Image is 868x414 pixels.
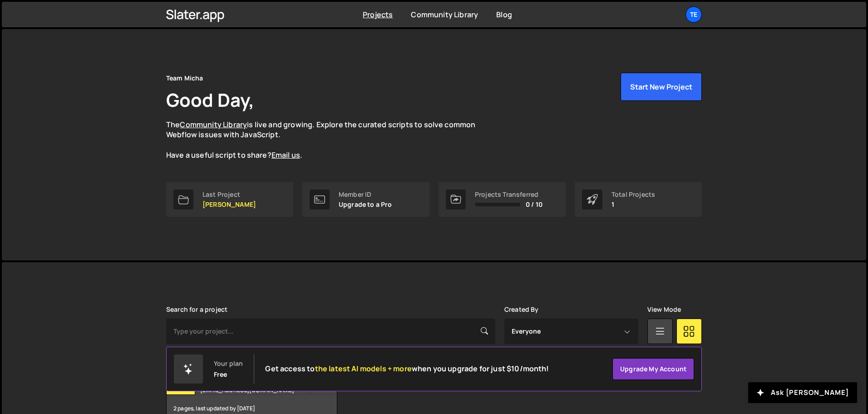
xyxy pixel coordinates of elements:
[612,201,655,208] p: 1
[504,306,539,313] label: Created By
[339,191,392,198] div: Member ID
[166,87,254,112] h1: Good Day,
[166,73,203,84] div: Team Micha
[265,364,549,373] h2: Get access to when you upgrade for just $10/month!
[214,371,227,378] div: Free
[475,191,542,198] div: Projects Transferred
[271,150,300,160] a: Email us
[686,6,702,23] a: Te
[166,120,493,160] p: The is live and growing. Explore the curated scripts to solve common Webflow issues with JavaScri...
[526,201,542,208] span: 0 / 10
[363,10,393,20] a: Projects
[166,182,293,217] a: Last Project [PERSON_NAME]
[411,10,478,20] a: Community Library
[612,191,655,198] div: Total Projects
[748,382,857,403] button: Ask [PERSON_NAME]
[166,306,227,313] label: Search for a project
[202,191,256,198] div: Last Project
[612,358,694,380] a: Upgrade my account
[647,306,681,313] label: View Mode
[621,73,702,101] button: Start New Project
[496,10,512,20] a: Blog
[166,319,495,344] input: Type your project...
[339,201,392,208] p: Upgrade to a Pro
[315,364,412,374] span: the latest AI models + more
[180,120,247,130] a: Community Library
[202,201,256,208] p: [PERSON_NAME]
[214,360,243,367] div: Your plan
